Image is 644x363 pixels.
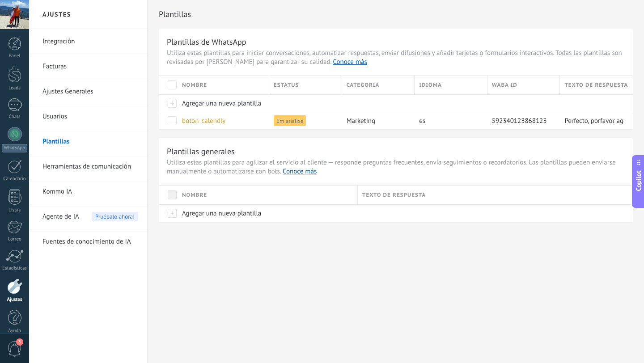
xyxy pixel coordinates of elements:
li: Plantillas [29,129,147,154]
div: Categoria [342,76,415,94]
a: Integración [42,29,138,54]
span: 592340123868123 [492,117,547,125]
a: Facturas [42,54,138,79]
span: Agente de IA [42,204,79,229]
div: Em análise [269,112,338,129]
div: Chats [2,114,28,120]
li: Herramientas de comunicación [29,154,147,179]
div: es [415,112,483,129]
span: Utiliza estas plantillas para iniciar conversaciones, automatizar respuestas, enviar difusiones y... [167,49,625,67]
span: Copilot [634,171,643,191]
li: Agente de IA [29,204,147,229]
a: Plantillas [42,129,138,154]
span: boton_calendly [182,117,225,125]
span: es [419,117,425,125]
div: 592340123868123 [487,112,556,129]
div: Panel [2,53,28,59]
a: Usuarios [42,104,138,129]
h2: Plantillas [159,5,633,23]
span: Utiliza estas plantillas para agilizar el servicio al cliente — responde preguntas frecuentes, en... [167,158,625,176]
li: Kommo IA [29,179,147,204]
a: Ajustes Generales [42,79,138,104]
a: Herramientas de comunicación [42,154,138,179]
a: Conoce más [333,58,367,66]
div: Correo [2,236,28,242]
a: Kommo IA [42,179,138,204]
li: Usuarios [29,104,147,129]
li: Ajustes Generales [29,79,147,104]
div: Texto de respuesta [560,76,633,94]
div: WABA ID [487,76,560,94]
h3: Plantillas de WhatsApp [167,37,625,47]
div: Idioma [415,76,487,94]
li: Facturas [29,54,147,79]
div: Perfecto, porfavor agenda la cita de tu recorrido aquí abajo: [560,112,624,129]
div: Estatus [269,76,342,94]
div: Nombre [178,186,357,204]
div: Nombre [178,76,269,94]
a: Fuentes de conocimiento de IA [42,229,138,254]
a: Conoce más [283,167,317,176]
div: Calendario [2,176,28,182]
span: 3 [16,338,23,346]
div: Ajustes [2,297,28,303]
h3: Plantillas generales [167,146,625,156]
li: Integración [29,29,147,54]
div: WhatsApp [2,144,27,152]
span: Pruébalo ahora! [92,212,138,221]
a: Agente de IA Pruébalo ahora! [42,204,138,229]
div: marketing [342,112,411,129]
span: Em análise [274,115,306,126]
div: Ayuda [2,328,28,334]
span: Agregar una nueva plantilla [182,99,261,108]
div: Leads [2,85,28,91]
div: Texto de respuesta [358,186,633,204]
span: Agregar una nueva plantilla [182,209,261,218]
li: Fuentes de conocimiento de IA [29,229,147,254]
span: marketing [347,117,375,125]
div: Listas [2,207,28,213]
div: Estadísticas [2,266,28,271]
